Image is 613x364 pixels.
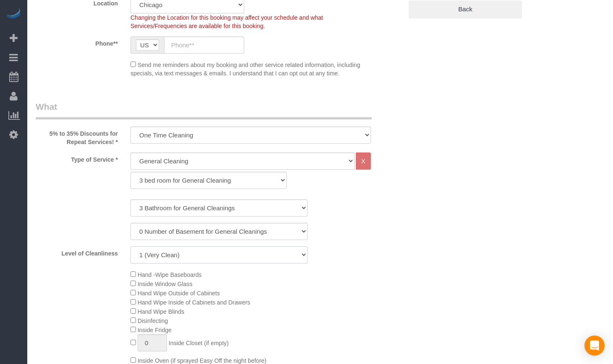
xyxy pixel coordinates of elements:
a: Back [409,0,522,18]
span: Hand Wipe Outside of Cabinets [138,290,220,297]
span: Disinfecting [138,318,168,324]
label: Type of Service * [29,152,124,164]
span: Hand Wipe Inside of Cabinets and Drawers [138,299,250,306]
span: Hand Wipe Blinds [138,308,184,315]
span: Inside Closet (if empty) [169,340,229,346]
span: Hand -Wipe Baseboards [138,271,202,278]
span: Inside Fridge [138,327,172,333]
span: Changing the Location for this booking may affect your schedule and what Services/Frequencies are... [130,14,323,29]
label: Level of Cleanliness [29,246,124,258]
legend: What [36,101,372,119]
img: Automaid Logo [5,8,22,20]
span: Inside Window Glass [138,281,193,287]
span: Send me reminders about my booking and other service related information, including specials, via... [130,62,360,77]
div: Open Intercom Messenger [584,336,605,356]
span: Inside Oven (if sprayed Easy Off the night before) [138,357,266,364]
label: 5% to 35% Discounts for Repeat Services! * [29,126,124,146]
